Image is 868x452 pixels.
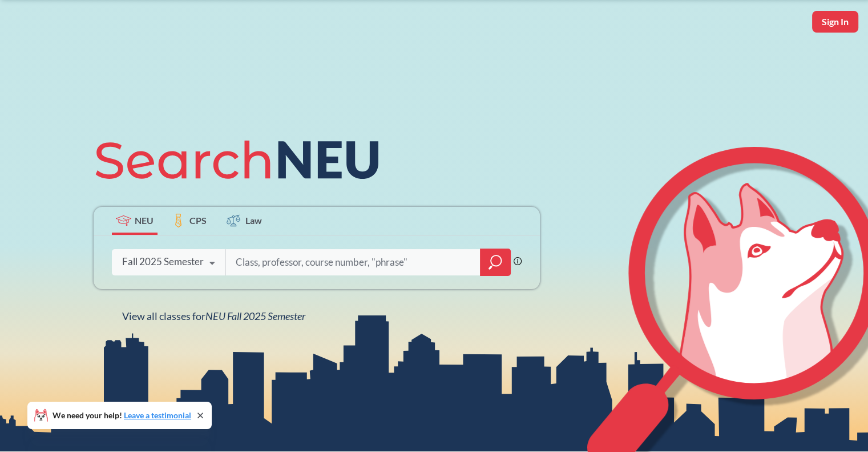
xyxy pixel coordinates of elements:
span: CPS [189,214,207,227]
div: Fall 2025 Semester [122,255,204,268]
span: We need your help! [53,411,191,419]
a: Leave a testimonial [124,410,191,420]
img: sandbox logo [11,11,38,46]
span: NEU [135,214,154,227]
input: Class, professor, course number, "phrase" [235,250,472,274]
span: View all classes for [122,310,305,322]
div: magnifying glass [480,249,511,276]
svg: magnifying glass [488,254,502,270]
button: Sign In [812,11,858,33]
a: sandbox logo [11,11,38,49]
span: Law [245,214,262,227]
span: NEU Fall 2025 Semester [205,310,305,322]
